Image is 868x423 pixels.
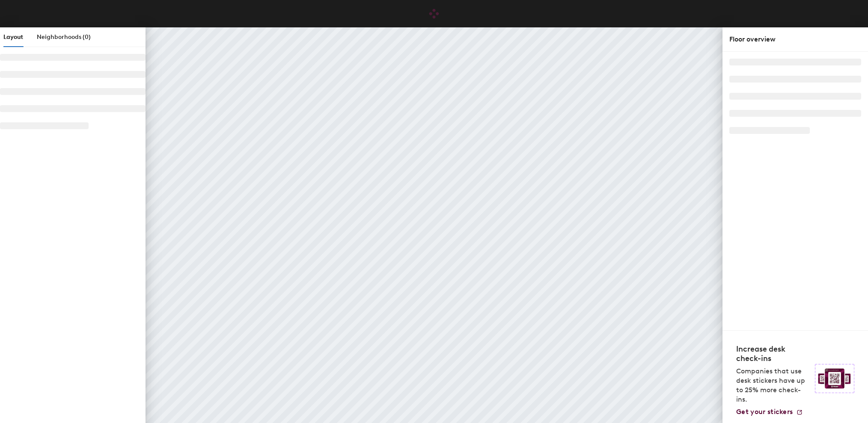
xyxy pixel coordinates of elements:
img: Sticker logo [815,364,854,393]
h4: Increase desk check-ins [736,344,810,363]
p: Companies that use desk stickers have up to 25% more check-ins. [736,367,810,404]
span: Get your stickers [736,408,793,416]
span: Neighborhoods (0) [37,33,91,41]
a: Get your stickers [736,408,803,416]
div: Floor overview [729,34,861,44]
span: Layout [3,33,23,41]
